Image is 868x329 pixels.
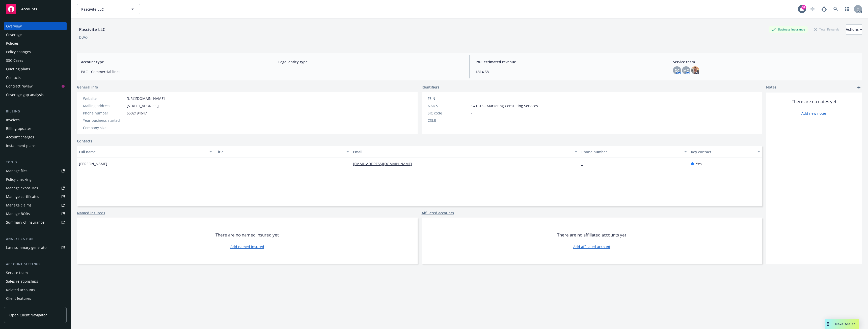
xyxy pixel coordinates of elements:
[6,56,23,65] div: SSC Cases
[4,56,67,65] a: SSC Cases
[769,26,808,33] div: Business Insurance
[278,69,463,74] span: -
[77,138,92,144] a: Contacts
[4,210,67,218] a: Manage BORs
[476,59,661,65] span: P&C estimated revenue
[4,65,67,73] a: Quoting plans
[9,312,47,318] span: Open Client Navigator
[4,277,67,285] a: Sales relationships
[471,96,473,101] span: -
[77,146,214,158] button: Full name
[807,4,818,14] a: Start snowing
[6,193,39,201] div: Manage certificates
[83,103,125,108] div: Mailing address
[214,146,351,158] button: Title
[812,26,842,33] div: Total Rewards
[673,59,858,65] span: Service team
[127,110,147,116] span: 6502194647
[6,31,22,39] div: Coverage
[6,133,34,141] div: Account charges
[6,201,32,209] div: Manage claims
[6,210,30,218] div: Manage BORs
[846,25,862,34] div: Actions
[4,160,67,165] div: Tools
[842,4,852,14] a: Switch app
[77,210,105,216] a: Named insureds
[835,322,855,326] span: Nova Assist
[766,84,776,91] span: Notes
[471,103,538,108] span: 541613 - Marketing Consulting Services
[83,96,125,101] div: Website
[6,218,44,226] div: Summary of insurance
[691,66,699,74] img: photo
[428,103,469,108] div: NAICS
[216,149,343,155] div: Title
[6,65,30,73] div: Quoting plans
[4,109,67,114] div: Billing
[4,167,67,175] a: Manage files
[127,103,159,108] span: [STREET_ADDRESS]
[4,82,67,90] a: Contract review
[856,84,862,91] a: add
[4,48,67,56] a: Policy changes
[691,149,754,155] div: Key contact
[422,210,454,216] a: Affiliated accounts
[4,218,67,226] a: Summary of insurance
[79,149,206,155] div: Full name
[4,22,67,30] a: Overview
[4,269,67,277] a: Service team
[127,96,165,101] a: [URL][DOMAIN_NAME]
[4,2,67,16] a: Accounts
[216,161,217,166] span: -
[471,118,473,123] span: -
[77,84,98,90] span: General info
[4,236,67,242] div: Analytics hub
[6,82,33,90] div: Contract review
[6,74,21,82] div: Contacts
[4,125,67,133] a: Billing updates
[81,7,125,12] span: Pascivite LLC
[4,286,67,294] a: Related accounts
[792,99,836,105] span: There are no notes yet
[428,110,469,116] div: SIC code
[4,201,67,209] a: Manage claims
[4,184,67,192] a: Manage exposures
[215,232,279,238] span: There are no named insured yet
[4,133,67,141] a: Account charges
[127,125,128,130] span: -
[6,294,31,303] div: Client features
[6,91,44,99] div: Coverage gap analysis
[6,125,32,133] div: Billing updates
[581,149,681,155] div: Phone number
[579,146,689,158] button: Phone number
[689,146,762,158] button: Key contact
[6,116,20,124] div: Invoices
[4,91,67,99] a: Coverage gap analysis
[4,74,67,82] a: Contacts
[353,161,416,166] a: [EMAIL_ADDRESS][DOMAIN_NAME]
[428,96,469,101] div: FEIN
[4,39,67,47] a: Policies
[819,4,829,14] a: Report a Bug
[6,244,48,252] div: Loss summary generator
[581,161,587,166] a: -
[83,110,125,116] div: Phone number
[6,39,19,47] div: Policies
[127,118,128,123] span: -
[4,116,67,124] a: Invoices
[801,111,827,116] a: Add new notes
[21,7,37,11] span: Accounts
[831,4,841,14] a: Search
[675,68,680,73] span: DC
[83,118,125,123] div: Year business started
[6,167,28,175] div: Manage files
[6,277,38,285] div: Sales relationships
[81,69,266,74] span: P&C - Commercial lines
[471,110,473,116] span: -
[4,175,67,184] a: Policy checking
[476,69,661,74] span: $814.58
[6,286,35,294] div: Related accounts
[573,244,610,249] a: Add affiliated account
[428,118,469,123] div: CSLB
